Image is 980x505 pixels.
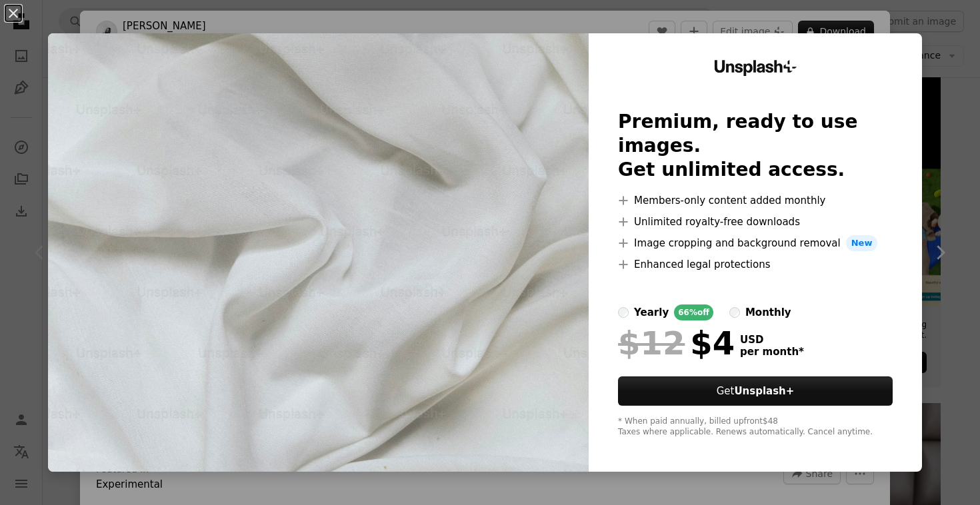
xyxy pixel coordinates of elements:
div: yearly [634,304,669,320]
strong: Unsplash+ [734,385,794,397]
div: 66% off [674,304,713,320]
span: New [846,235,878,251]
div: monthly [745,304,791,320]
div: $4 [618,326,735,360]
h2: Premium, ready to use images. Get unlimited access. [618,110,893,182]
li: Unlimited royalty-free downloads [618,214,893,230]
li: Image cropping and background removal [618,235,893,251]
button: GetUnsplash+ [618,376,893,406]
input: monthly [729,307,740,318]
li: Enhanced legal protections [618,256,893,272]
span: USD [740,334,804,346]
span: per month * [740,346,804,358]
li: Members-only content added monthly [618,193,893,209]
div: * When paid annually, billed upfront $48 Taxes where applicable. Renews automatically. Cancel any... [618,416,893,438]
span: $12 [618,326,685,360]
input: yearly66%off [618,307,629,318]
